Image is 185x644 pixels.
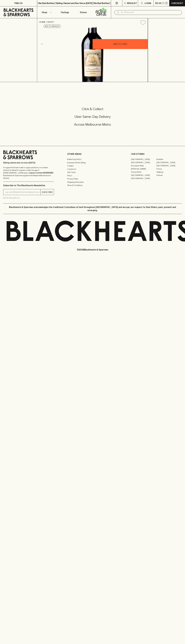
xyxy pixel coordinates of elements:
[67,180,118,184] a: Shipping Information
[3,161,54,164] p: Sibling owned and run since [DATE]
[5,206,180,212] p: Blackhearts & Sparrows acknowledges the traditional Custodians of land throughout [GEOGRAPHIC_DAT...
[121,10,180,15] input: Try "Pinot noir"
[166,2,167,4] p: 0
[131,158,156,161] a: [GEOGRAPHIC_DATA]
[67,161,118,164] a: Business & Bulk Gifting
[3,107,182,111] h5: Click & Collect
[131,167,156,170] a: [PERSON_NAME]
[67,152,118,156] p: OTHER AREAS
[37,6,56,18] button: Shop
[14,2,23,5] p: FIND US
[37,27,148,82] img: 38986.png
[3,114,182,119] h5: Uber Same-Day Delivery
[61,11,69,14] p: Tastings
[93,39,148,49] button: ADD TO CART
[155,2,162,5] p: $0.00
[156,158,182,161] a: Braddon
[47,21,53,23] a: SHOP
[44,25,61,28] button: Add to wishlist
[41,189,54,195] button: SUBSCRIBE
[67,171,118,174] a: Gift Cards
[80,11,87,14] p: Stores
[156,170,182,174] a: Geelong
[156,174,182,177] a: Prahran
[67,184,118,187] a: Terms & Conditions
[156,161,182,164] a: [GEOGRAPHIC_DATA]
[127,2,137,5] p: Wishlist
[3,197,54,199] p: We will never spam you
[131,170,156,174] a: Fitzroy North
[67,177,118,180] a: Privacy Policy
[56,6,74,18] a: Tastings
[156,164,182,167] a: [GEOGRAPHIC_DATA]
[131,177,156,180] a: [GEOGRAPHIC_DATA]
[3,184,54,187] p: Subscribe to The Blackhearts Newsletter
[131,161,156,164] a: [GEOGRAPHIC_DATA]
[131,152,182,156] p: OUR STORES
[3,96,182,141] div: Call to action block
[131,164,156,167] a: Brunswick West
[67,158,118,161] a: Bottle Drop FAQ's
[139,19,147,26] button: Add to wishlist
[74,6,93,18] a: Stores
[39,21,45,23] a: HOME
[5,190,40,194] input: e.g. jane@blackheartsandsparrows.com.au
[3,166,54,179] p: It is against the law to sell or supply alcohol to, or to obtain alcohol on behalf of a person un...
[42,191,53,194] p: SUBSCRIBE
[113,42,127,46] p: ADD TO CART
[3,122,182,127] h5: Across Melbourne Metro
[156,167,182,170] a: Fitzroy
[29,172,53,174] strong: Liquor License #32064953
[67,164,118,167] a: Careers
[131,174,156,177] a: [GEOGRAPHIC_DATA]
[42,11,47,14] p: Shop
[67,167,118,171] a: Contact Us
[67,174,118,177] a: FAQ's
[171,2,183,5] p: Checkout
[145,2,151,5] p: Login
